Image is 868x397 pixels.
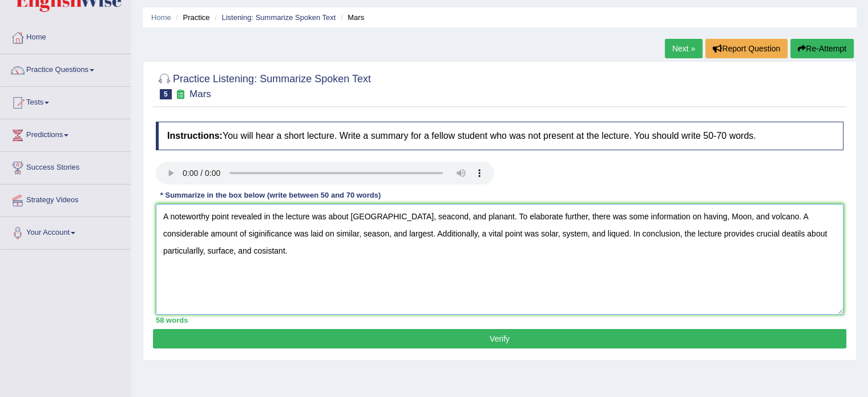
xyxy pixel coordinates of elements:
a: Practice Questions [1,54,131,83]
div: * Summarize in the box below (write between 50 and 70 words) [156,190,385,201]
button: Report Question [705,39,788,58]
span: 5 [160,89,172,99]
button: Re-Attempt [790,39,854,58]
a: Success Stories [1,152,131,181]
a: Home [1,22,131,50]
a: Home [151,13,171,22]
li: Practice [173,12,209,23]
div: 58 words [156,315,843,326]
b: Instructions: [167,131,223,141]
button: Verify [153,329,846,348]
small: Mars [189,89,211,99]
a: Listening: Summarize Spoken Text [221,13,336,22]
a: Tests [1,87,131,115]
a: Next » [665,39,703,58]
h4: You will hear a short lecture. Write a summary for a fellow student who was not present at the le... [156,122,843,150]
a: Strategy Videos [1,185,131,213]
small: Exam occurring question [175,89,187,100]
li: Mars [338,12,364,23]
a: Your Account [1,217,131,246]
h2: Practice Listening: Summarize Spoken Text [156,71,371,99]
a: Predictions [1,119,131,148]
